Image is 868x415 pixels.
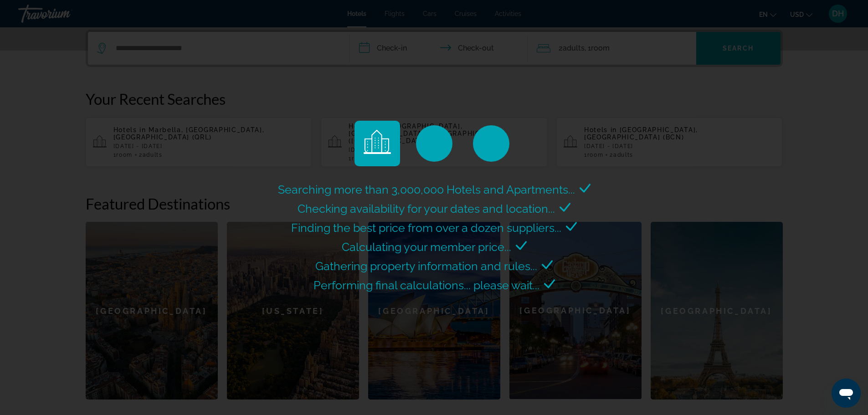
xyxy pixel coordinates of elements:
iframe: Button to launch messaging window [832,379,861,408]
span: Checking availability for your dates and location... [298,202,555,215]
span: Finding the best price from over a dozen suppliers... [291,221,561,235]
span: Calculating your member price... [342,240,511,254]
span: Searching more than 3,000,000 Hotels and Apartments... [278,183,575,196]
span: Gathering property information and rules... [315,259,537,273]
span: Performing final calculations... please wait... [313,278,539,292]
